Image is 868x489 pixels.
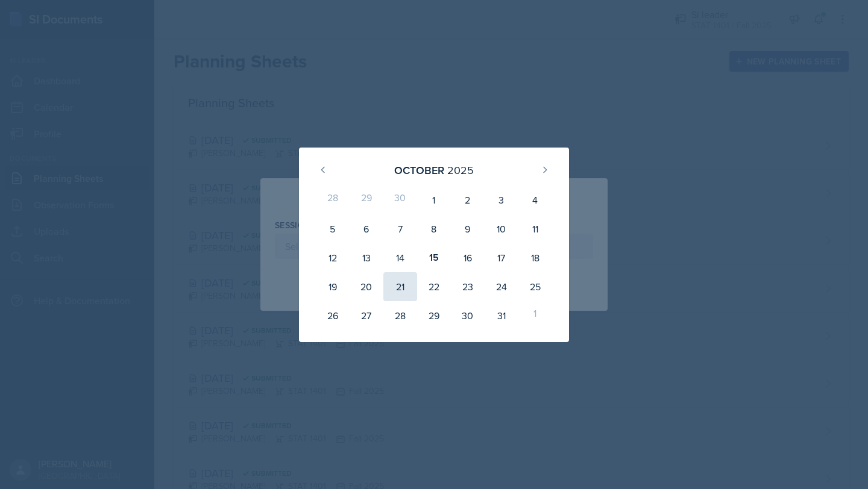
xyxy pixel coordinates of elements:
div: 9 [451,214,485,243]
div: 4 [518,185,552,214]
div: 8 [417,214,451,243]
div: 24 [485,272,518,301]
div: 5 [316,214,350,243]
div: 13 [350,243,383,272]
div: 27 [350,301,383,330]
div: 19 [316,272,350,301]
div: 11 [518,214,552,243]
div: 12 [316,243,350,272]
div: 22 [417,272,451,301]
div: 26 [316,301,350,330]
div: 7 [383,214,417,243]
div: 6 [350,214,383,243]
div: October [394,162,444,178]
div: 18 [518,243,552,272]
div: 16 [451,243,485,272]
div: 3 [485,185,518,214]
div: 1 [417,185,451,214]
div: 2 [451,185,485,214]
div: 1 [518,301,552,330]
div: 21 [383,272,417,301]
div: 20 [350,272,383,301]
div: 29 [417,301,451,330]
div: 30 [383,185,417,214]
div: 2025 [447,162,474,178]
div: 15 [417,243,451,272]
div: 14 [383,243,417,272]
div: 30 [451,301,485,330]
div: 28 [383,301,417,330]
div: 23 [451,272,485,301]
div: 10 [485,214,518,243]
div: 17 [485,243,518,272]
div: 25 [518,272,552,301]
div: 28 [316,185,350,214]
div: 31 [485,301,518,330]
div: 29 [350,185,383,214]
